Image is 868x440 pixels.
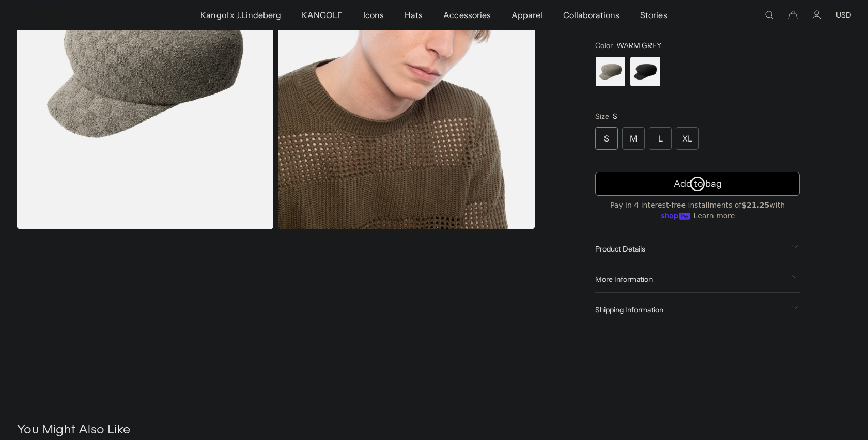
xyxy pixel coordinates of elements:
summary: Search here [765,10,774,20]
label: BLACK [630,56,660,87]
div: XL [676,127,699,150]
button: Cart [788,10,798,20]
a: Account [812,10,822,20]
span: More Information [595,275,787,284]
span: Size [595,112,609,121]
span: Add to bag [674,177,722,191]
h3: You Might Also Like [17,422,851,438]
div: S [595,127,618,150]
div: M [622,127,645,150]
span: Shipping Information [595,305,787,315]
button: Add to bag [595,172,800,196]
span: S [613,112,617,121]
span: Product Details [595,244,787,254]
span: Color [595,41,613,50]
a: Kangol [17,11,132,19]
div: 1 of 2 [595,56,626,87]
span: WARM GREY [616,41,661,50]
button: USD [836,10,851,20]
div: L [649,127,672,150]
label: WARM GREY [595,56,626,87]
div: 2 of 2 [630,56,660,87]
